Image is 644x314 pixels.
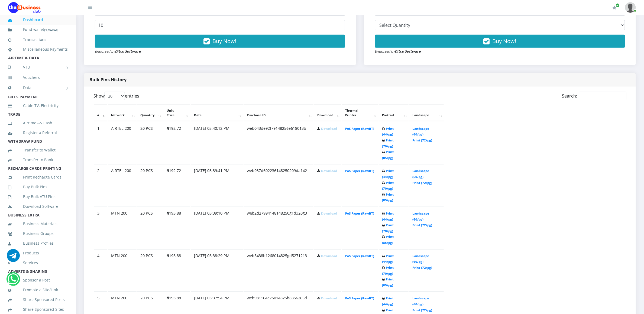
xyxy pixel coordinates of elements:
span: Renew/Upgrade Subscription [616,3,620,7]
a: Print (85/pg) [382,235,394,245]
a: Print (85/pg) [382,150,394,160]
a: Chat for support [8,277,19,286]
th: Quantity: activate to sort column ascending [137,105,163,121]
a: Miscellaneous Payments [8,43,68,56]
td: [DATE] 03:39:41 PM [191,164,243,206]
td: MTN 200 [108,207,137,249]
th: Network: activate to sort column ascending [108,105,137,121]
a: Products [8,247,68,259]
th: Unit Price: activate to sort column ascending [163,105,190,121]
th: Purchase ID: activate to sort column ascending [244,105,313,121]
a: PoS Paper (RawBT) [345,169,374,173]
img: Logo [8,2,41,13]
td: web043de92f79148256e618013b [244,122,313,164]
a: Landscape (60/pg) [412,254,429,264]
td: ₦193.88 [163,207,190,249]
th: #: activate to sort column descending [94,105,107,121]
small: Endorsed by [95,49,141,54]
a: Print (44/pg) [382,211,394,221]
td: [DATE] 03:39:10 PM [191,207,243,249]
td: MTN 200 [108,249,137,291]
td: AIRTEL 200 [108,164,137,206]
a: Print (72/pg) [412,223,432,227]
a: Print (44/pg) [382,296,394,306]
a: Download [321,169,337,173]
td: web937d602236148250209da142 [244,164,313,206]
a: Print (44/pg) [382,127,394,137]
a: Print (70/pg) [382,223,394,233]
strong: Ditco Software [395,49,421,54]
a: Promote a Site/Link [8,284,68,296]
a: Print (70/pg) [382,181,394,191]
a: Data [8,81,68,95]
span: Buy Now! [212,37,236,45]
a: Airtime -2- Cash [8,117,68,129]
th: Thermal Printer: activate to sort column ascending [342,105,378,121]
input: Enter Quantity [95,20,345,30]
a: Download [321,254,337,258]
input: Search: [579,92,626,100]
a: Print (72/pg) [412,181,432,185]
a: Print Recharge Cards [8,171,68,183]
a: PoS Paper (RawBT) [345,211,374,215]
a: Business Materials [8,218,68,230]
td: web5438b1268014825gd5271213 [244,249,313,291]
th: Download: activate to sort column ascending [314,105,341,121]
a: Cable TV, Electricity [8,99,68,112]
a: Business Profiles [8,237,68,250]
a: Chat for support [7,253,20,262]
a: PoS Paper (RawBT) [345,296,374,300]
a: Print (70/pg) [382,138,394,148]
td: 20 PCS [137,122,163,164]
a: Landscape (60/pg) [412,169,429,179]
td: [DATE] 03:38:29 PM [191,249,243,291]
button: Buy Now! [95,35,345,48]
a: Vouchers [8,71,68,84]
td: 20 PCS [137,164,163,206]
select: Showentries [105,92,125,100]
i: Renew/Upgrade Subscription [612,5,616,10]
a: Buy Bulk Pins [8,181,68,193]
a: Print (85/pg) [382,192,394,202]
a: Register a Referral [8,127,68,139]
a: Print (72/pg) [412,308,432,312]
a: PoS Paper (RawBT) [345,127,374,131]
a: Transfer to Bank [8,154,68,166]
td: ₦192.72 [163,164,190,206]
a: Sponsor a Post [8,274,68,286]
a: PoS Paper (RawBT) [345,254,374,258]
td: AIRTEL 200 [108,122,137,164]
a: Download [321,127,337,131]
a: Download Software [8,200,68,213]
a: Services [8,257,68,269]
a: Download [321,296,337,300]
a: Print (72/pg) [412,138,432,142]
td: 4 [94,249,107,291]
a: Dashboard [8,14,68,26]
strong: Bulk Pins History [89,77,127,83]
td: web2d27994148148250g1d320g3 [244,207,313,249]
td: [DATE] 03:40:12 PM [191,122,243,164]
a: Download [321,211,337,215]
a: Print (44/pg) [382,254,394,264]
a: Print (85/pg) [382,277,394,287]
td: 3 [94,207,107,249]
small: Endorsed by [375,49,421,54]
td: 20 PCS [137,207,163,249]
a: Landscape (60/pg) [412,127,429,137]
a: Share Sponsored Posts [8,293,68,306]
th: Portrait: activate to sort column ascending [379,105,409,121]
a: Fund wallet[1,462.62] [8,23,68,36]
td: 2 [94,164,107,206]
span: Buy Now! [493,37,516,45]
a: Print (72/pg) [412,266,432,270]
a: Landscape (60/pg) [412,211,429,221]
label: Show entries [93,92,139,100]
td: 20 PCS [137,249,163,291]
th: Landscape: activate to sort column ascending [409,105,444,121]
a: Transactions [8,33,68,46]
small: [ ] [44,28,58,32]
a: VTU [8,60,68,74]
td: ₦192.72 [163,122,190,164]
strong: Ditco Software [115,49,141,54]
